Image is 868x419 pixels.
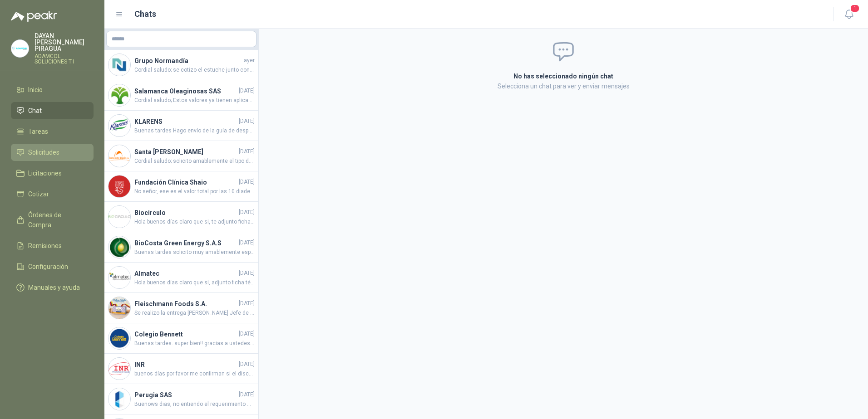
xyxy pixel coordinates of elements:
span: Cordial saludo; solicito amablemente el tipo de frecuencia, si es UHF o VHF por favor. Quedo aten... [134,157,255,166]
span: [DATE] [239,330,255,338]
span: Hola buenos días claro que si, te adjunto ficha técnica. quedo atenta a cualquier cosa [134,218,255,226]
a: Company LogoKLARENS[DATE]Buenas tardes Hago envío de la guía de despacho. quedo atenta. [104,111,258,141]
a: Company LogoINR[DATE]buenos días por favor me confirman si el disco duro sata 2.5 es el que se re... [104,354,258,384]
img: Company Logo [108,388,130,410]
span: [DATE] [239,299,255,308]
span: [DATE] [239,269,255,278]
h4: INR [134,360,237,370]
span: Se realizo la entrega [PERSON_NAME] Jefe de recursos humanos, gracias [134,309,255,317]
span: Buenas tardes solicito muy amablemente especificaciones técnicas del portátil, ya que no se entie... [134,248,255,257]
span: Solicitudes [28,147,59,157]
a: Company LogoColegio Bennett[DATE]Buenas tardes. super bien!! gracias a ustedes por la paciencia. [104,323,258,354]
span: Cordial saludo; Estos valores ya tienen aplicado el descuento ambiental por dar tu batería dañada... [134,96,255,105]
span: [DATE] [239,208,255,217]
span: Órdenes de Compra [28,210,85,230]
span: Buenas tardes Hago envío de la guía de despacho. quedo atenta. [134,127,255,135]
img: Company Logo [108,267,130,288]
h4: Fundación Clínica Shaio [134,177,237,187]
span: Licitaciones [28,168,62,178]
a: Órdenes de Compra [11,206,94,234]
a: Inicio [11,81,94,98]
a: Configuración [11,258,94,275]
h2: No has seleccionado ningún chat [405,71,722,81]
span: ayer [244,56,255,65]
img: Company Logo [108,54,130,76]
h4: Salamanca Oleaginosas SAS [134,86,237,96]
span: Tareas [28,127,48,136]
img: Company Logo [108,358,130,380]
a: Chat [11,102,94,119]
span: [DATE] [239,117,255,126]
img: Company Logo [108,297,130,319]
a: Company LogoAlmatec[DATE]Hola buenos días claro que si, adjunto ficha técnica del producto ofreci... [104,263,258,293]
img: Company Logo [108,206,130,228]
span: Remisiones [28,241,62,251]
span: Hola buenos días claro que si, adjunto ficha técnica del producto ofrecido. quedo atenta a cualqu... [134,278,255,287]
a: Company LogoGrupo NormandíaayerCordial saludo; se cotizo el estuche junto con la Tablet, pero por... [104,50,258,80]
p: ADAMCOL SOLUCIONES T.I [35,54,94,64]
a: Manuales y ayuda [11,279,94,296]
h4: Grupo Normandía [134,56,242,66]
img: Company Logo [108,115,130,136]
h4: Santa [PERSON_NAME] [134,147,237,157]
span: [DATE] [239,239,255,247]
span: Chat [28,106,42,116]
a: Company LogoFundación Clínica Shaio[DATE]No señor, ese es el valor total por las 10 diademas, el ... [104,171,258,202]
span: [DATE] [239,178,255,186]
a: Company LogoSalamanca Oleaginosas SAS[DATE]Cordial saludo; Estos valores ya tienen aplicado el de... [104,80,258,111]
h4: Almatec [134,268,237,278]
span: Cotizar [28,189,49,199]
h4: Fleischmann Foods S.A. [134,299,237,309]
a: Company LogoBioCosta Green Energy S.A.S[DATE]Buenas tardes solicito muy amablemente especificacio... [104,232,258,263]
a: Remisiones [11,237,94,254]
span: [DATE] [239,87,255,95]
a: Company LogoPerugia SAS[DATE]Buenows dias, no entiendo el requerimiento me puede rectificar [104,384,258,414]
span: 1 [850,4,860,13]
img: Company Logo [108,84,130,106]
img: Company Logo [108,175,130,197]
span: [DATE] [239,360,255,369]
img: Company Logo [11,40,29,57]
span: Inicio [28,85,43,95]
span: No señor, ese es el valor total por las 10 diademas, el valor unitario por cada diadema es de $76... [134,187,255,196]
span: Manuales y ayuda [28,283,80,292]
span: Configuración [28,262,68,272]
span: Buenas tardes. super bien!! gracias a ustedes por la paciencia. [134,339,255,348]
a: Company LogoFleischmann Foods S.A.[DATE]Se realizo la entrega [PERSON_NAME] Jefe de recursos huma... [104,293,258,323]
span: Buenows dias, no entiendo el requerimiento me puede rectificar [134,400,255,409]
img: Company Logo [108,327,130,349]
p: DAYAN [PERSON_NAME] PIRAGUA [35,33,94,52]
span: [DATE] [239,147,255,156]
a: Tareas [11,123,94,140]
h4: Biocirculo [134,208,237,218]
img: Company Logo [108,236,130,258]
h4: Perugia SAS [134,390,237,400]
img: Logo peakr [11,11,57,22]
h1: Chats [134,8,156,20]
span: buenos días por favor me confirman si el disco duro sata 2.5 es el que se remplaza por el mecánic... [134,370,255,378]
span: Cordial saludo; se cotizo el estuche junto con la Tablet, pero por monto no se puede hacer el env... [134,66,255,74]
a: Cotizar [11,185,94,203]
a: Company LogoBiocirculo[DATE]Hola buenos días claro que si, te adjunto ficha técnica. quedo atenta... [104,202,258,232]
a: Solicitudes [11,144,94,161]
button: 1 [841,6,857,23]
p: Selecciona un chat para ver y enviar mensajes [405,81,722,91]
a: Licitaciones [11,165,94,182]
span: [DATE] [239,390,255,399]
img: Company Logo [108,145,130,167]
h4: BioCosta Green Energy S.A.S [134,238,237,248]
h4: Colegio Bennett [134,329,237,339]
h4: KLARENS [134,117,237,127]
a: Company LogoSanta [PERSON_NAME][DATE]Cordial saludo; solicito amablemente el tipo de frecuencia, ... [104,141,258,171]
